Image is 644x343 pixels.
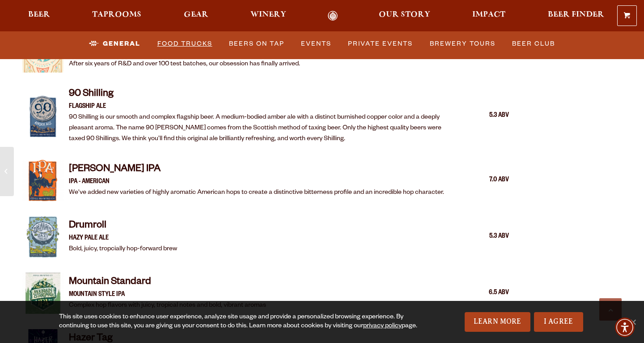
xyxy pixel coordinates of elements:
[615,317,635,337] div: Accessibility Menu
[373,11,436,21] a: Our Story
[548,11,604,18] span: Beer Finder
[22,160,64,201] img: Item Thumbnail
[22,216,64,257] img: Item Thumbnail
[316,11,350,21] a: Odell Home
[86,11,147,21] a: Taprooms
[69,59,300,70] p: After six years of R&D and over 100 test batches, our obsession has finally arrived.
[508,34,559,54] a: Beer Club
[599,298,622,321] a: Scroll to top
[69,112,459,145] p: 90 Shilling is our smooth and complex flagship beer. A medium-bodied amber ale with a distinct bu...
[245,11,292,21] a: Winery
[379,11,430,18] span: Our Story
[465,312,530,332] a: Learn More
[250,11,286,18] span: Winery
[542,11,610,21] a: Beer Finder
[69,177,444,188] p: IPA - AMERICAN
[22,11,56,21] a: Beer
[464,287,509,299] div: 6.5 ABV
[464,231,509,243] div: 5.3 ABV
[466,11,511,21] a: Impact
[59,313,419,331] div: This site uses cookies to enhance user experience, analyze site usage and provide a personalized ...
[92,11,141,18] span: Taprooms
[297,34,335,54] a: Events
[69,88,459,102] h4: 90 Shilling
[85,34,144,54] a: General
[363,323,402,330] a: privacy policy
[225,34,288,54] a: Beers on Tap
[154,34,216,54] a: Food Trucks
[69,290,266,300] p: MOUNTAIN STYLE IPA
[472,11,505,18] span: Impact
[426,34,499,54] a: Brewery Tours
[69,219,177,234] h4: Drumroll
[69,102,459,112] p: FLAGSHIP ALE
[464,110,509,122] div: 5.3 ABV
[184,11,208,18] span: Gear
[69,276,266,290] h4: Mountain Standard
[22,273,64,314] img: Item Thumbnail
[69,233,177,244] p: HAZY PALE ALE
[464,175,509,186] div: 7.0 ABV
[69,244,177,255] p: Bold, juicy, tropcially hop-forward brew
[69,188,444,198] p: We've added new varieties of highly aromatic American hops to create a distinctive bitterness pro...
[344,34,416,54] a: Private Events
[178,11,214,21] a: Gear
[22,96,64,137] img: Item Thumbnail
[28,11,50,18] span: Beer
[534,312,583,332] a: I Agree
[69,163,444,177] h4: [PERSON_NAME] IPA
